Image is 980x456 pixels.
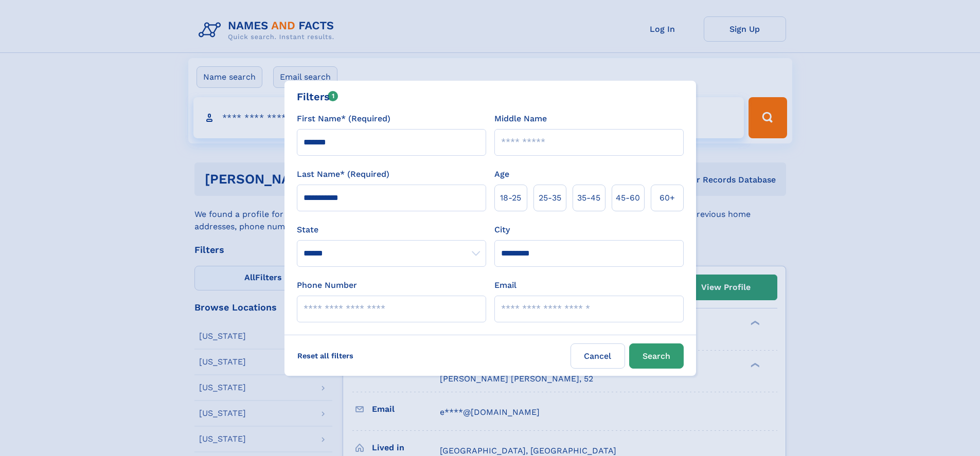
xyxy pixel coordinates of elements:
[500,192,521,204] span: 18‑25
[291,343,360,368] label: Reset all filters
[297,168,389,180] label: Last Name* (Required)
[616,192,640,204] span: 45‑60
[297,89,338,104] div: Filters
[494,113,547,125] label: Middle Name
[297,279,357,291] label: Phone Number
[539,192,561,204] span: 25‑35
[629,343,684,369] button: Search
[577,192,600,204] span: 35‑45
[494,168,509,180] label: Age
[660,192,675,204] span: 60+
[297,224,486,236] label: State
[494,224,510,236] label: City
[297,113,390,125] label: First Name* (Required)
[571,343,625,369] label: Cancel
[494,279,516,291] label: Email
